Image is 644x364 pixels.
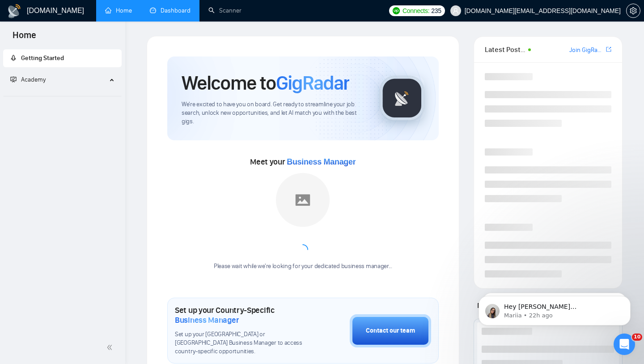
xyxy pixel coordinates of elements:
[350,314,431,347] button: Contact our team
[287,157,356,166] span: Business Manager
[453,8,459,14] span: user
[297,244,308,255] span: loading
[402,6,429,16] span: Connects:
[106,343,115,352] span: double-left
[431,6,441,16] span: 235
[21,76,46,83] span: Academy
[175,315,239,325] span: Business Manager
[250,157,356,167] span: Meet your
[606,45,611,54] a: export
[105,7,132,14] a: homeHome
[276,71,349,95] span: GigRadar
[366,326,415,336] div: Contact our team
[380,76,424,121] img: gigradar-logo.png
[175,330,305,356] span: Set up your [GEOGRAPHIC_DATA] or [GEOGRAPHIC_DATA] Business Manager to access country-specific op...
[3,49,122,67] li: Getting Started
[5,29,43,48] span: Home
[632,334,642,341] span: 10
[208,7,241,14] a: searchScanner
[10,76,17,82] span: fund-projection-screen
[208,262,398,271] div: Please wait while we're looking for your dedicated business manager...
[626,4,640,18] button: setting
[606,46,611,53] span: export
[7,4,21,18] img: logo
[614,334,635,355] iframe: Intercom live chat
[182,71,349,95] h1: Welcome to
[569,45,604,55] a: Join GigRadar Slack Community
[21,54,64,62] span: Getting Started
[150,7,191,14] a: dashboardDashboard
[626,7,640,14] a: setting
[39,35,154,43] p: Message from Mariia, sent 22h ago
[10,55,17,61] span: rocket
[465,277,644,340] iframe: Intercom notifications message
[485,44,525,55] span: Latest Posts from the GigRadar Community
[175,305,305,325] h1: Set up your Country-Specific
[182,100,365,126] span: We're excited to have you on board. Get ready to streamline your job search, unlock new opportuni...
[39,26,153,158] span: Hey [PERSON_NAME][EMAIL_ADDRESS][DOMAIN_NAME], Looks like your Upwork agency FutureSells ran out ...
[3,92,122,98] li: Academy Homepage
[627,7,640,14] span: setting
[393,7,400,14] img: upwork-logo.png
[276,173,330,227] img: placeholder.png
[10,76,46,83] span: Academy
